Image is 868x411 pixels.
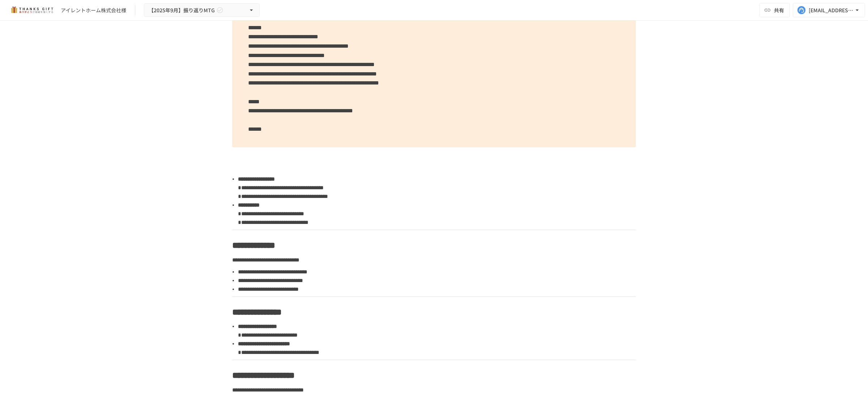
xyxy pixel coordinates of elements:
div: アイレントホーム株式会社様 [61,7,126,14]
button: 共有 [759,3,790,17]
span: 共有 [774,6,784,14]
img: mMP1OxWUAhQbsRWCurg7vIHe5HqDpP7qZo7fRoNLXQh [9,4,55,16]
div: [EMAIL_ADDRESS][DOMAIN_NAME] [809,6,854,15]
button: 【2025年9月】振り返りMTG [144,3,260,17]
span: 【2025年9月】振り返りMTG [149,6,215,15]
button: [EMAIL_ADDRESS][DOMAIN_NAME] [793,3,865,17]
